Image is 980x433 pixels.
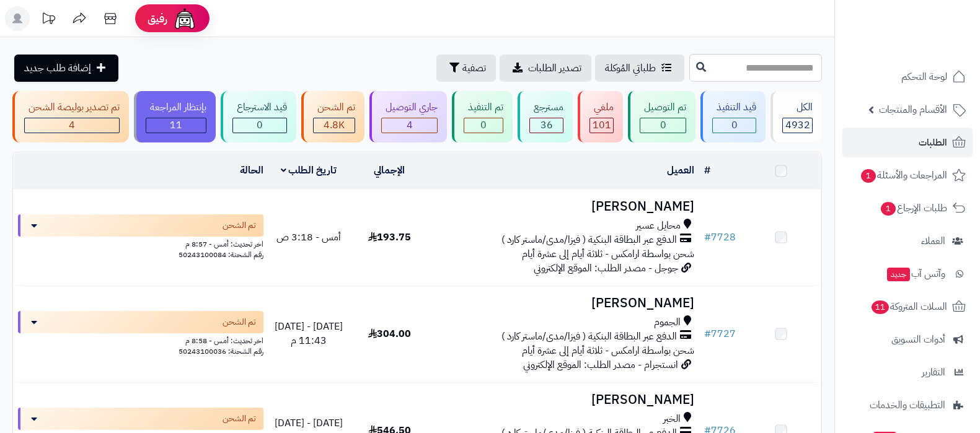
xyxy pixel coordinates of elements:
a: التقارير [842,357,973,387]
span: 4932 [785,118,810,133]
a: العملاء [842,226,973,256]
a: الكل4932 [768,91,824,142]
span: 193.75 [368,230,411,245]
span: 11 [170,118,182,133]
div: 4 [25,118,119,133]
a: بإنتظار المراجعة 11 [131,91,218,142]
span: تم الشحن [223,219,256,232]
a: العميل [667,163,694,178]
a: المراجعات والأسئلة1 [842,160,973,190]
span: 4.8K [324,118,345,133]
div: 36 [530,118,563,133]
div: قيد الاسترجاع [232,100,287,115]
div: تم الشحن [313,100,355,115]
span: 4 [407,118,413,133]
div: 0 [713,118,756,133]
span: رفيق [148,11,167,26]
div: 0 [640,118,686,133]
span: تم الشحن [223,316,256,328]
div: 0 [464,118,503,133]
span: 1 [881,202,896,216]
a: تم الشحن 4.8K [299,91,367,142]
span: 101 [593,118,611,133]
span: التطبيقات والخدمات [870,396,945,414]
a: أدوات التسويق [842,325,973,354]
a: تم تصدير بوليصة الشحن 4 [10,91,131,142]
a: #7727 [704,326,736,341]
a: تاريخ الطلب [281,163,337,178]
a: طلباتي المُوكلة [595,55,684,82]
span: [DATE] - [DATE] 11:43 م [275,319,343,348]
img: logo-2.png [896,35,968,61]
span: الأقسام والمنتجات [879,101,947,118]
span: 0 [731,118,738,133]
span: 36 [541,118,553,133]
span: تم الشحن [223,413,256,425]
div: 0 [233,118,286,133]
span: جوجل - مصدر الطلب: الموقع الإلكتروني [534,261,678,276]
span: 1 [861,169,876,183]
span: 0 [660,118,666,133]
span: رقم الشحنة: 50243100084 [179,249,263,260]
a: قيد الاسترجاع 0 [218,91,299,142]
div: 4 [382,118,437,133]
span: الدفع عبر البطاقة البنكية ( فيزا/مدى/ماستر كارد ) [501,233,677,247]
a: تم التوصيل 0 [625,91,698,142]
span: أمس - 3:18 ص [276,230,341,245]
a: لوحة التحكم [842,62,973,92]
span: الجموم [654,315,681,330]
a: الحالة [240,163,263,178]
span: تصدير الطلبات [528,61,581,76]
a: تصدير الطلبات [500,55,591,82]
span: الدفع عبر البطاقة البنكية ( فيزا/مدى/ماستر كارد ) [501,330,677,344]
span: محايل عسير [636,219,681,233]
h3: [PERSON_NAME] [435,296,694,310]
span: 304.00 [368,326,411,341]
div: تم التنفيذ [464,100,503,115]
a: السلات المتروكة11 [842,292,973,321]
div: 4775 [314,118,355,133]
a: جاري التوصيل 4 [367,91,449,142]
a: ملغي 101 [575,91,625,142]
a: وآتس آبجديد [842,259,973,289]
img: ai-face.png [172,6,197,31]
a: طلبات الإرجاع1 [842,193,973,223]
a: التطبيقات والخدمات [842,390,973,420]
div: ملغي [589,100,614,115]
span: 0 [257,118,263,133]
span: التقارير [922,364,945,381]
a: الطلبات [842,128,973,157]
a: قيد التنفيذ 0 [698,91,768,142]
span: # [704,230,711,245]
div: تم التوصيل [640,100,686,115]
div: اخر تحديث: أمس - 8:57 م [18,237,263,250]
a: تم التنفيذ 0 [449,91,515,142]
span: المراجعات والأسئلة [860,167,947,184]
span: الطلبات [919,134,947,151]
div: الكل [782,100,813,115]
span: العملاء [921,232,945,250]
span: شحن بواسطة ارامكس - ثلاثة أيام إلى عشرة أيام [522,247,694,261]
div: مسترجع [529,100,563,115]
div: 11 [146,118,206,133]
span: رقم الشحنة: 50243100036 [179,346,263,357]
span: طلبات الإرجاع [880,199,947,217]
span: تصفية [462,61,486,76]
a: الإجمالي [374,163,405,178]
a: تحديثات المنصة [33,6,64,34]
h3: [PERSON_NAME] [435,199,694,214]
span: 4 [69,118,75,133]
div: بإنتظار المراجعة [146,100,206,115]
span: انستجرام - مصدر الطلب: الموقع الإلكتروني [523,357,678,372]
a: #7728 [704,230,736,245]
a: إضافة طلب جديد [14,55,118,82]
span: جديد [887,268,910,281]
span: إضافة طلب جديد [24,61,91,76]
h3: [PERSON_NAME] [435,393,694,407]
div: 101 [590,118,613,133]
span: طلباتي المُوكلة [605,61,656,76]
span: وآتس آب [886,265,945,282]
span: السلات المتروكة [870,298,947,315]
span: لوحة التحكم [901,68,947,85]
span: أدوات التسويق [891,331,945,348]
